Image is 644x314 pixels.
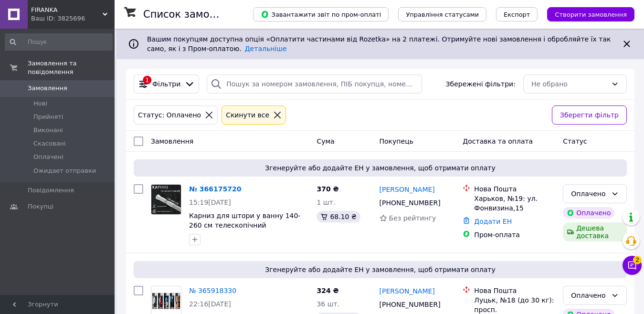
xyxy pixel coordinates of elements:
span: Покупець [380,137,413,145]
span: 22:16[DATE] [189,300,231,308]
div: Пром-оплата [474,230,555,240]
span: Згенеруйте або додайте ЕН у замовлення, щоб отримати оплату [137,265,623,274]
span: Повідомлення [28,186,74,195]
div: Оплачено [571,290,607,301]
div: Не обрано [531,79,607,89]
span: Замовлення та повідомлення [28,59,115,76]
span: 36 шт. [317,300,339,308]
span: Оплачені [33,153,63,161]
img: Фото товару [151,185,181,214]
a: Створити замовлення [538,10,634,18]
a: [PERSON_NAME] [380,286,435,296]
div: Дешева доставка [563,222,627,241]
span: 1 шт. [317,199,335,206]
div: Оплачено [571,188,607,199]
span: Замовлення [151,137,193,145]
span: Доставка та оплата [463,137,533,145]
a: Карниз для штори у ванну 140-260 см телескопічний універсальний розсувний без свердління [189,212,300,248]
button: Чат з покупцем2 [623,256,642,275]
div: Нова Пошта [474,184,555,194]
span: 324 ₴ [317,287,338,294]
span: Нові [33,99,47,108]
span: FIRANKA [31,6,103,14]
button: Зберегти фільтр [552,105,627,125]
input: Пошук за номером замовлення, ПІБ покупця, номером телефону, Email, номером накладної [207,74,422,94]
input: Пошук [5,33,113,51]
div: Cкинути все [224,110,271,120]
span: Прийняті [33,113,63,121]
span: Збережені фільтри: [446,79,516,89]
a: Додати ЕН [474,218,512,225]
h1: Список замовлень [143,9,240,20]
span: 370 ₴ [317,185,338,193]
a: № 365918330 [189,287,236,294]
div: Оплачено [563,207,614,219]
span: Згенеруйте або додайте ЕН у замовлення, щоб отримати оплату [137,163,623,173]
span: Cума [317,137,334,145]
button: Завантажити звіт по пром-оплаті [253,7,389,21]
span: Ожидает отправки [33,167,96,175]
span: Покупці [28,202,53,211]
div: Нова Пошта [474,286,555,295]
div: [PHONE_NUMBER] [378,196,443,209]
div: Статус: Оплачено [136,110,203,120]
span: 15:19[DATE] [189,199,231,206]
span: Управління статусами [406,11,479,18]
button: Експорт [496,7,538,21]
span: Фільтри [152,79,180,89]
span: Скасовані [33,139,66,148]
span: Статус [563,137,587,145]
span: Без рейтингу [389,214,436,222]
span: Зберегти фільтр [560,110,619,120]
div: [PHONE_NUMBER] [378,298,443,311]
div: 68.10 ₴ [317,211,360,222]
div: Харьков, №19: ул. Фонвизина,15 [474,194,555,213]
span: Завантажити звіт по пром-оплаті [261,10,381,19]
button: Управління статусами [398,7,486,21]
a: Фото товару [151,184,181,215]
div: Ваш ID: 3825696 [31,14,115,23]
span: Замовлення [28,84,67,93]
span: Експорт [504,11,530,18]
a: Детальніше [245,45,287,52]
img: Фото товару [151,292,181,311]
span: 2 [633,256,642,264]
a: № 366175720 [189,185,241,193]
span: Створити замовлення [555,11,627,18]
button: Створити замовлення [547,7,634,21]
span: Виконані [33,126,63,135]
span: Вашим покупцям доступна опція «Оплатити частинами від Rozetka» на 2 платежі. Отримуйте нові замов... [147,35,611,52]
a: [PERSON_NAME] [380,185,435,194]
